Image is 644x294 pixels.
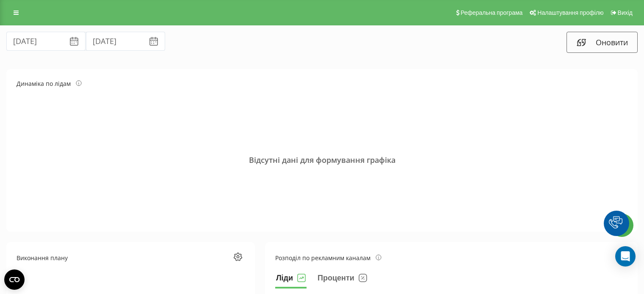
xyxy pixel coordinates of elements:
[17,253,68,262] div: Виконання плану
[275,253,381,262] div: Розподіл по рекламним каналам
[567,32,638,53] button: Оновити
[317,272,368,289] button: Проценти
[4,269,25,290] button: Open CMP widget
[537,9,603,16] span: Налаштування профілю
[461,9,523,16] span: Реферальна програма
[17,79,82,88] div: Динаміка по лідам
[17,105,627,215] div: Відсутні дані для формування графіка
[275,272,307,289] button: Ліди
[615,246,636,267] div: Open Intercom Messenger
[618,9,633,16] span: Вихід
